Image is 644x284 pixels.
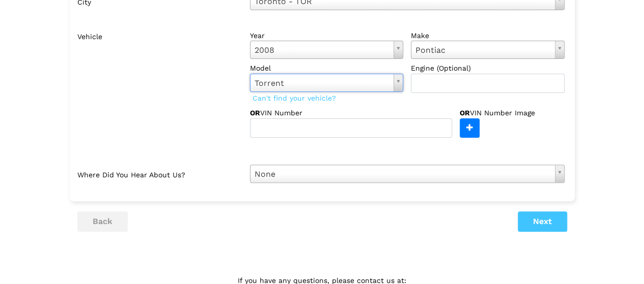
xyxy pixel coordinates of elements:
[250,91,339,105] span: Can't find your vehicle?
[77,26,242,138] label: Vehicle
[250,74,404,92] a: Torrent
[255,77,390,90] span: Torrent
[250,30,404,41] label: year
[411,30,565,41] label: make
[460,109,470,117] strong: OR
[77,211,128,232] button: back
[415,44,551,57] span: Pontiac
[411,41,565,59] a: Pontiac
[250,108,334,118] label: VIN Number
[250,63,404,73] label: model
[411,63,565,73] label: Engine (Optional)
[250,165,565,183] a: None
[250,41,404,59] a: 2008
[255,168,551,181] span: None
[518,211,567,232] button: Next
[460,108,557,118] label: VIN Number Image
[255,44,390,57] span: 2008
[77,165,242,183] label: Where did you hear about us?
[250,109,260,117] strong: OR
